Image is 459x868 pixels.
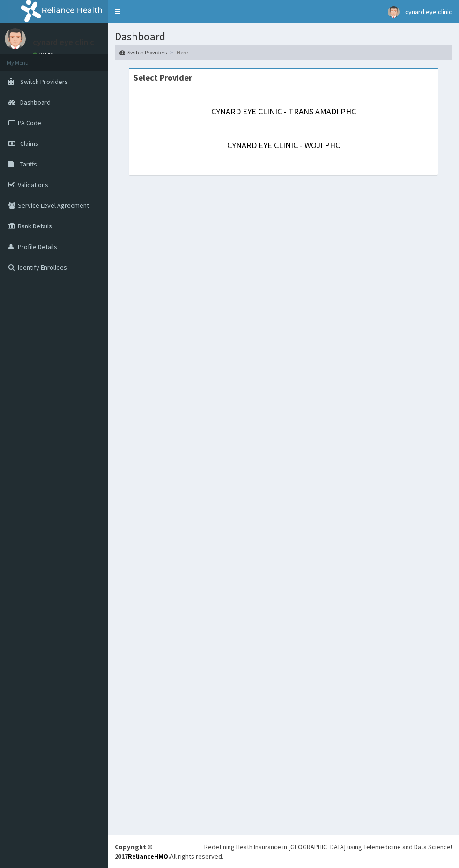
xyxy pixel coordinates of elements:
a: Switch Providers [119,48,167,56]
a: RelianceHMO [128,852,168,860]
img: User Image [5,28,26,49]
a: Online [33,51,55,58]
div: Redefining Heath Insurance in [GEOGRAPHIC_DATA] using Telemedicine and Data Science! [204,842,452,852]
span: cynard eye clinic [405,8,452,16]
strong: Copyright © 2017 . [115,843,170,860]
p: cynard eye clinic [33,38,94,46]
footer: All rights reserved. [108,835,459,868]
h1: Dashboard [115,30,452,43]
span: Dashboard [20,98,51,106]
img: User Image [388,6,400,18]
li: Here [168,48,188,56]
span: Tariffs [20,160,37,168]
span: Switch Providers [20,77,68,86]
a: CYNARD EYE CLINIC - WOJI PHC [227,140,340,151]
a: CYNARD EYE CLINIC - TRANS AMADI PHC [211,106,356,117]
span: Claims [20,139,38,148]
strong: Select Provider [133,72,192,83]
